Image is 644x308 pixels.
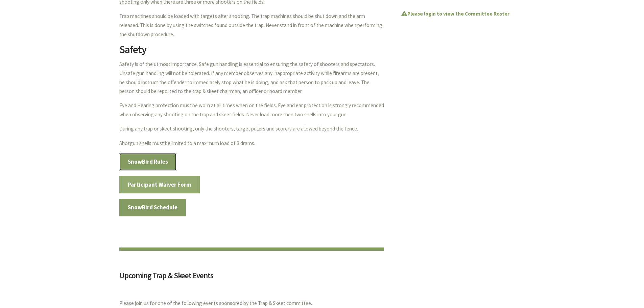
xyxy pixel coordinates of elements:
a: SnowBird Rules [119,153,177,171]
p: Safety is of the utmost importance. Safe gun handling is essential to ensuring the safety of shoo... [119,60,384,96]
h2: Safety [119,44,384,60]
p: Trap machines should be loaded with targets after shooting. The trap machines should be shut down... [119,12,384,39]
a: SnowBird Schedule [119,199,186,216]
p: Please join us for one of the following events sponsored by the Trap & Skeet committee. [119,299,384,308]
h3: Upcoming Trap & Skeet Events [119,271,384,283]
a: Participant Waiver Form [119,176,200,193]
a: Please login to view the Committee Roster [401,10,509,17]
p: Eye and Hearing protection must be worn at all times when on the fields. Eye and ear protection i... [119,101,384,119]
p: During any trap or skeet shooting, only the shooters, target pullers and scorers are allowed beyo... [119,124,384,134]
p: Shotgun shells must be limited to a maximum load of 3 drams. [119,139,384,148]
